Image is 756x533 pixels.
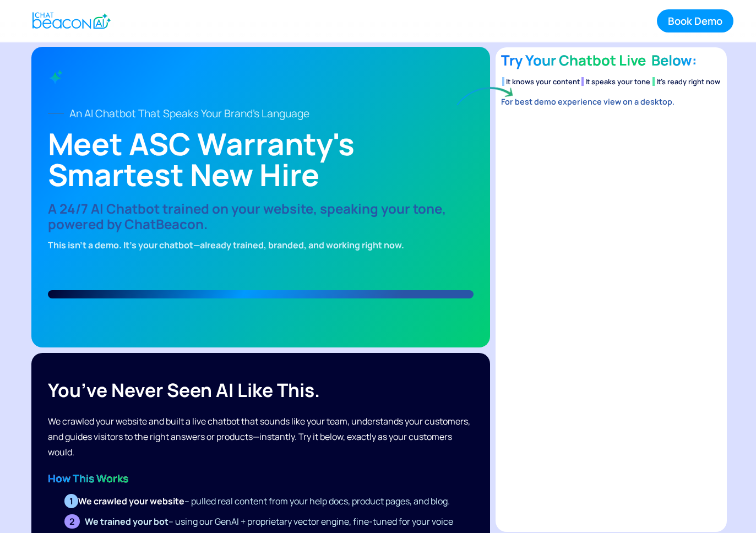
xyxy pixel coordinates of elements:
a: home [23,7,117,34]
strong: We trained your bot [85,515,168,527]
li: It’s ready right now [652,77,720,86]
strong: 1 [69,495,73,507]
div: Book Demo [668,14,722,28]
strong: 2 [69,515,75,527]
strong: You’ve never seen AI like this. [48,377,320,403]
li: – pulled real content from your help docs, product pages, and blog. [59,492,474,510]
strong: This isn’t a demo. It’s your chatbot—already trained, branded, and working right now. [48,239,404,251]
h1: Meet ASC Warranty's Smartest New Hire [48,128,474,190]
strong: How This Works [48,471,128,486]
strong: We crawled your website [78,495,184,507]
img: Line [48,113,64,113]
div: ‍ [48,471,474,487]
li: It speaks your tone [581,77,650,86]
div: For best demo experience view on a desktop. [501,91,721,110]
strong: A 24/7 AI Chatbot trained on your website, speaking your tone, powered by ChatBeacon. [48,199,446,233]
div: We crawled your website and built a live chatbot that sounds like your team, understands your cus... [48,414,474,460]
li: It knows your content [502,77,580,86]
a: Book Demo [657,9,733,32]
h4: Try Your Chatbot Live Below: [501,50,721,72]
strong: An AI Chatbot That Speaks Your Brand's Language [69,106,309,121]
